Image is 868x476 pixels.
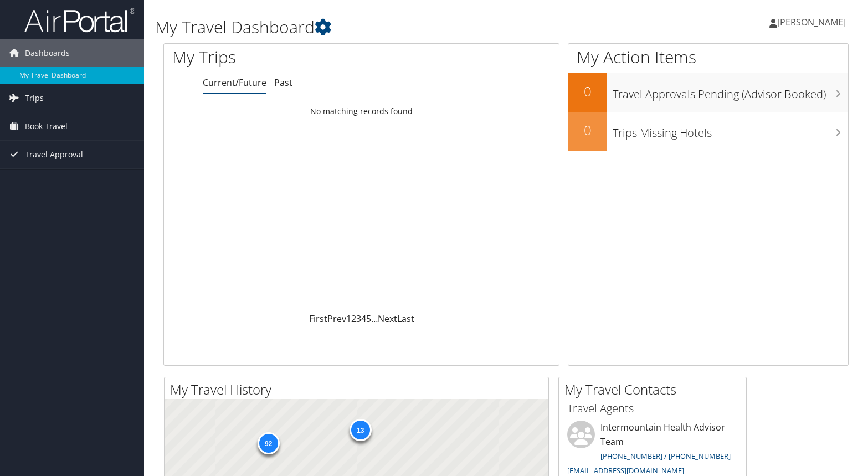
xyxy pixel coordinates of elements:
span: Trips [25,84,44,112]
a: 3 [356,313,361,325]
a: 0Travel Approvals Pending (Advisor Booked) [568,73,848,112]
a: 0Trips Missing Hotels [568,112,848,151]
span: Travel Approval [25,141,83,168]
a: 2 [351,313,356,325]
a: Current/Future [203,76,266,89]
a: [PERSON_NAME] [769,6,857,39]
img: airportal-logo.png [24,7,135,33]
h2: My Travel Contacts [564,380,746,399]
h2: 0 [568,121,607,140]
div: 92 [257,432,279,454]
h3: Travel Approvals Pending (Advisor Booked) [613,81,848,102]
h1: My Action Items [568,45,848,69]
div: 13 [349,419,371,441]
a: 4 [361,313,366,325]
h1: My Travel Dashboard [155,16,623,39]
span: [PERSON_NAME] [777,16,846,28]
span: … [371,313,378,325]
span: Dashboards [25,39,70,67]
h3: Trips Missing Hotels [613,120,848,141]
a: [EMAIL_ADDRESS][DOMAIN_NAME] [567,465,684,475]
a: [PHONE_NUMBER] / [PHONE_NUMBER] [600,451,731,461]
a: Next [378,313,397,325]
a: 1 [346,313,351,325]
h3: Travel Agents [567,401,738,416]
td: No matching records found [164,101,559,121]
h2: My Travel History [170,380,548,399]
h2: 0 [568,82,607,101]
a: First [309,313,327,325]
a: Prev [327,313,346,325]
a: Past [274,76,292,89]
a: Last [397,313,414,325]
span: Book Travel [25,112,68,140]
h1: My Trips [172,45,386,69]
a: 5 [366,313,371,325]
